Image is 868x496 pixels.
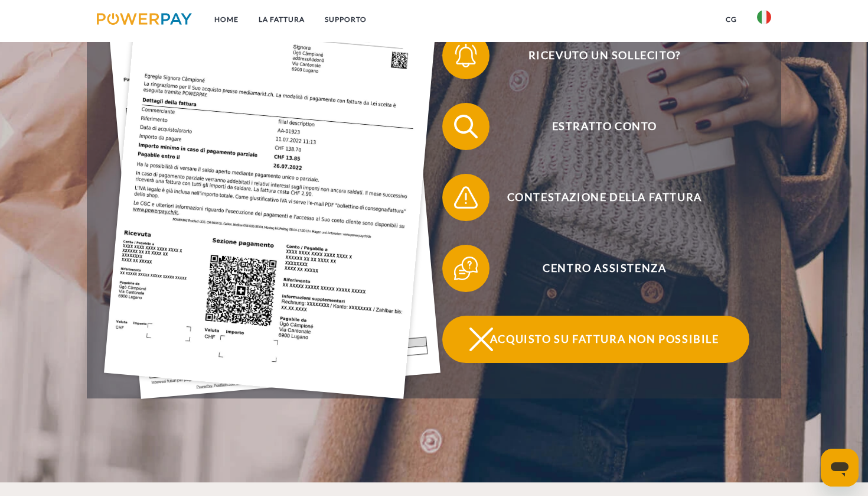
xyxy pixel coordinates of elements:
[460,316,749,363] span: Acquisto su fattura non possibile
[442,103,749,150] button: Estratto conto
[204,9,249,30] a: Home
[451,41,481,70] img: qb_bell.svg
[460,103,749,150] span: Estratto conto
[451,183,481,212] img: qb_warning.svg
[315,9,377,30] a: Supporto
[442,245,749,292] button: Centro assistenza
[716,9,747,30] a: CG
[821,449,859,487] iframe: Pulsante per aprire la finestra di messaggistica
[460,174,749,221] span: Contestazione della fattura
[460,32,749,79] span: Ricevuto un sollecito?
[757,10,771,24] img: it
[97,13,192,25] img: logo-powerpay.svg
[466,325,496,354] img: qb_close.svg
[451,112,481,141] img: qb_search.svg
[249,9,315,30] a: LA FATTURA
[442,316,749,363] button: Acquisto su fattura non possibile
[460,245,749,292] span: Centro assistenza
[451,254,481,283] img: qb_help.svg
[442,174,749,221] button: Contestazione della fattura
[442,32,749,79] button: Ricevuto un sollecito?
